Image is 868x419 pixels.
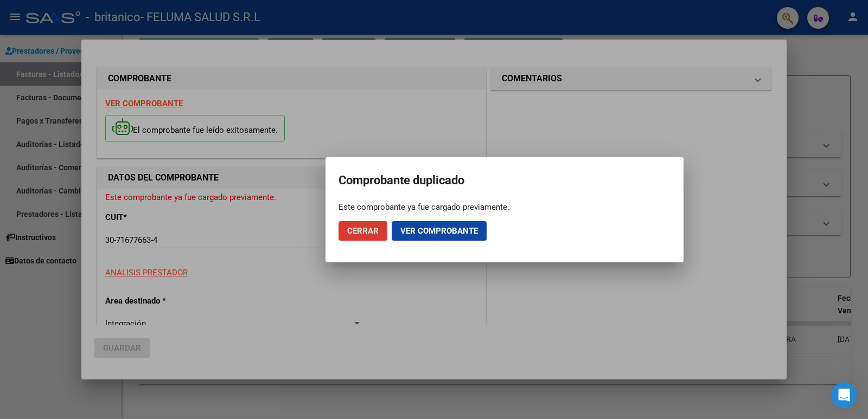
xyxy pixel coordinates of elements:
span: Ver comprobante [400,226,478,236]
h2: Comprobante duplicado [339,170,671,191]
span: Cerrar [347,226,379,236]
button: Cerrar [339,221,387,241]
button: Ver comprobante [392,221,487,241]
iframe: Intercom live chat [831,382,857,408]
div: Este comprobante ya fue cargado previamente. [339,202,671,212]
